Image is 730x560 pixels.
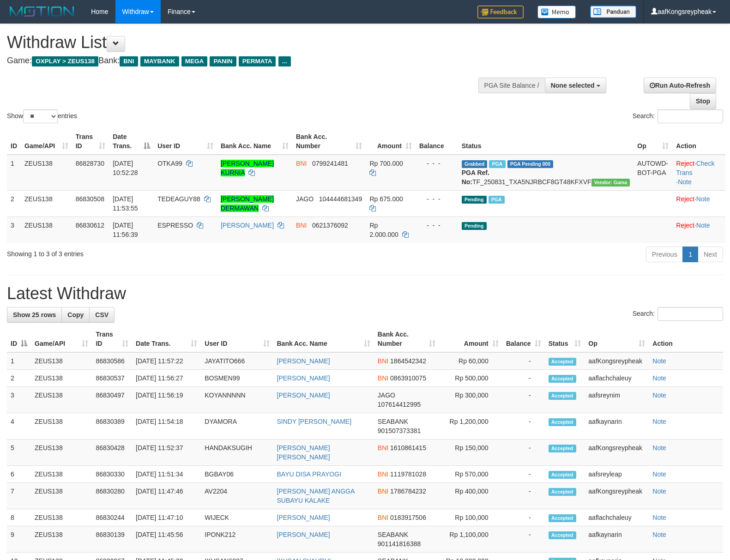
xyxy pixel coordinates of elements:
a: [PERSON_NAME] [277,531,330,538]
span: BNI [296,160,307,167]
span: Accepted [549,471,576,479]
span: Copy 0621376092 to clipboard [312,222,348,229]
td: [DATE] 11:57:22 [132,352,201,370]
td: 86830330 [92,466,132,483]
span: Accepted [549,375,576,383]
td: 3 [7,387,31,413]
span: JAGO [378,391,395,399]
th: Balance: activate to sort column ascending [502,326,545,352]
span: Copy 107614412995 to clipboard [378,401,421,408]
a: 1 [682,247,698,262]
span: Marked by aafsreyleap [489,160,505,168]
td: Rp 100,000 [439,509,502,526]
td: 1 [7,352,31,370]
th: Status: activate to sort column ascending [545,326,585,352]
td: ZEUS138 [31,509,92,526]
td: [DATE] 11:45:56 [132,526,201,553]
a: Note [652,374,666,382]
a: Note [652,357,666,365]
td: 86830389 [92,413,132,440]
td: aafKongsreypheak [585,440,649,466]
th: Bank Acc. Number: activate to sort column ascending [374,326,439,352]
td: HANDAKSUGIH [201,440,273,466]
span: MAYBANK [140,56,179,66]
td: ZEUS138 [21,155,72,191]
a: CSV [89,307,115,323]
span: [DATE] 10:52:28 [113,160,138,176]
div: PGA Site Balance / [478,78,545,93]
span: PANIN [210,56,236,66]
a: Copy [61,307,90,323]
span: BNI [378,357,388,365]
span: Copy 0863910075 to clipboard [390,374,426,382]
a: Note [652,531,666,538]
img: panduan.png [590,6,636,18]
td: DYAMORA [201,413,273,440]
span: Vendor URL: https://trx31.1velocity.biz [591,179,630,187]
a: Note [696,195,710,203]
td: 2 [7,190,21,217]
td: 86830244 [92,509,132,526]
span: Pending [462,222,487,230]
span: BNI [378,444,388,452]
span: Copy 1864542342 to clipboard [390,357,426,365]
td: - [502,440,545,466]
td: 86830497 [92,387,132,413]
a: [PERSON_NAME] DERMAWAN [221,195,274,212]
span: BNI [120,56,138,66]
h4: Game: Bank: [7,56,477,66]
span: Pending [462,196,487,204]
a: Previous [646,247,683,262]
td: [DATE] 11:52:37 [132,440,201,466]
td: Rp 1,200,000 [439,413,502,440]
td: Rp 570,000 [439,466,502,483]
th: Date Trans.: activate to sort column ascending [132,326,201,352]
td: [DATE] 11:51:34 [132,466,201,483]
td: - [502,509,545,526]
td: aafKongsreypheak [585,352,649,370]
th: ID [7,128,21,155]
span: Show 25 rows [13,311,56,319]
a: Check Trans [676,160,714,176]
td: BGBAY06 [201,466,273,483]
td: 86830139 [92,526,132,553]
span: TEDEAGUY88 [157,195,200,203]
td: ZEUS138 [31,526,92,553]
td: 3 [7,217,21,243]
span: MEGA [181,56,208,66]
span: Rp 675.000 [369,195,403,203]
div: - - - [419,221,454,230]
a: [PERSON_NAME] [277,357,330,365]
td: ZEUS138 [21,217,72,243]
a: Note [652,514,666,521]
a: Run Auto-Refresh [644,78,716,93]
td: aafkaynarin [585,526,649,553]
span: OTKA99 [157,160,182,167]
img: Button%20Memo.svg [537,6,576,18]
a: Note [652,391,666,399]
td: Rp 500,000 [439,370,502,387]
td: 7 [7,483,31,509]
div: - - - [419,194,454,204]
th: Amount: activate to sort column ascending [366,128,415,155]
span: Copy 1610861415 to clipboard [390,444,426,452]
th: Amount: activate to sort column ascending [439,326,502,352]
a: Note [696,222,710,229]
span: ... [278,56,291,66]
td: 1 [7,155,21,191]
span: JAGO [296,195,314,203]
td: [DATE] 11:56:27 [132,370,201,387]
td: - [502,352,545,370]
th: User ID: activate to sort column ascending [201,326,273,352]
th: Bank Acc. Name: activate to sort column ascending [273,326,374,352]
td: 86830280 [92,483,132,509]
span: BNI [378,374,388,382]
span: None selected [551,82,595,89]
a: [PERSON_NAME] [277,374,330,382]
span: BNI [378,514,388,521]
th: Balance [416,128,458,155]
span: Accepted [549,392,576,400]
td: Rp 60,000 [439,352,502,370]
td: 86830428 [92,440,132,466]
span: Accepted [549,358,576,366]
